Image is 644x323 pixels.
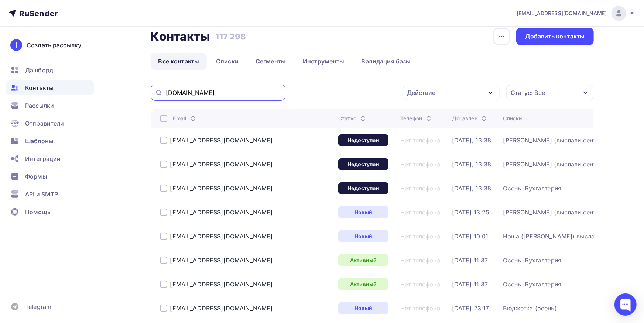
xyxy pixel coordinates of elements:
a: Сегменты [248,53,294,70]
a: [EMAIL_ADDRESS][DOMAIN_NAME] [170,185,273,192]
span: API и SMTP [25,190,58,199]
input: Поиск [166,89,281,97]
a: [EMAIL_ADDRESS][DOMAIN_NAME] [170,161,273,168]
a: Инструменты [295,53,352,70]
a: Нет телефона [400,185,440,192]
div: [PERSON_NAME] (выслали сентябрь) [503,209,612,216]
h3: 117 298 [216,31,246,42]
span: Формы [25,172,47,181]
a: Новый [338,230,388,242]
div: Email [173,115,198,122]
a: Нет телефона [400,281,440,288]
div: Действие [407,88,436,97]
a: Формы [6,169,94,184]
span: Интеграции [25,154,61,163]
a: Осень. Бухгалтерия. [503,257,563,264]
span: [EMAIL_ADDRESS][DOMAIN_NAME] [517,10,607,17]
div: [DATE] 11:37 [452,281,488,288]
a: [PERSON_NAME] (выслали сентябрь) [503,161,612,168]
a: Недоступен [338,182,388,194]
a: [EMAIL_ADDRESS][DOMAIN_NAME] [170,257,273,264]
a: [EMAIL_ADDRESS][DOMAIN_NAME] [170,305,273,312]
a: Наша ([PERSON_NAME]) выслала осень [503,233,621,240]
span: Шаблоны [25,137,53,145]
a: Осень. Бухгалтерия. [503,281,563,288]
span: Telegram [25,302,51,311]
a: [DATE], 13:38 [452,137,491,144]
a: Валидация базы [354,53,419,70]
a: Контакты [6,80,94,95]
a: Активный [338,254,388,266]
a: Нет телефона [400,257,440,264]
a: Все контакты [151,53,207,70]
a: [DATE], 13:38 [452,185,491,192]
a: Нет телефона [400,209,440,216]
a: [EMAIL_ADDRESS][DOMAIN_NAME] [170,281,273,288]
div: Телефон [400,115,433,122]
div: [DATE] 13:25 [452,209,490,216]
div: Создать рассылку [27,41,81,49]
span: Дашборд [25,66,53,75]
a: [DATE] 11:37 [452,257,488,264]
a: Дашборд [6,63,94,78]
a: Нет телефона [400,305,440,312]
div: Статус [338,115,367,122]
a: Нет телефона [400,161,440,168]
a: Осень. Бухгалтерия. [503,185,563,192]
div: [PERSON_NAME] (выслали сентябрь) [503,137,612,144]
a: [DATE] 23:17 [452,305,489,312]
a: [EMAIL_ADDRESS][DOMAIN_NAME] [170,233,273,240]
div: Активный [338,278,388,290]
a: [EMAIL_ADDRESS][DOMAIN_NAME] [517,6,635,21]
a: [EMAIL_ADDRESS][DOMAIN_NAME] [170,209,273,216]
a: Отправители [6,116,94,131]
a: [EMAIL_ADDRESS][DOMAIN_NAME] [170,137,273,144]
a: [DATE], 13:38 [452,161,491,168]
div: Бюджетка (осень) [503,305,557,312]
a: Новый [338,206,388,218]
a: [DATE] 10:01 [452,233,489,240]
div: Добавить контакты [525,32,585,41]
span: Рассылки [25,101,54,110]
a: Рассылки [6,98,94,113]
a: Новый [338,302,388,314]
span: Отправители [25,119,64,128]
a: Недоступен [338,158,388,170]
div: Списки [503,115,522,122]
button: Статус: Все [506,85,594,101]
a: Нет телефона [400,137,440,144]
a: Недоступен [338,134,388,146]
a: Нет телефона [400,233,440,240]
div: Статус: Все [511,88,545,97]
a: Шаблоны [6,134,94,148]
